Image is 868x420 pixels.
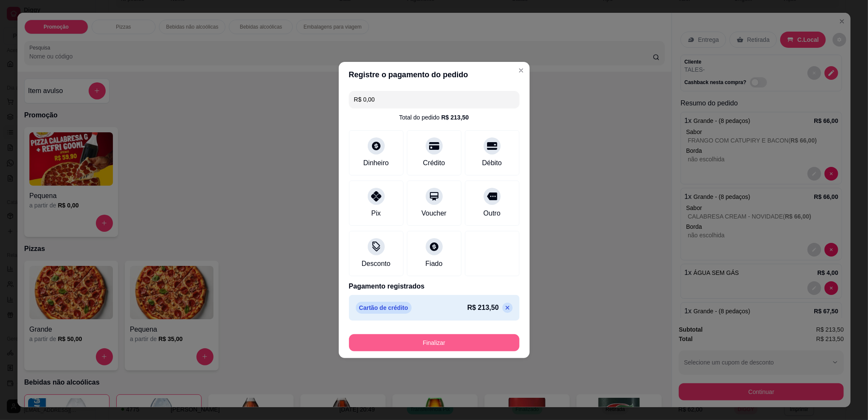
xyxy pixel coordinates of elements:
[349,334,519,351] button: Finalizar
[421,208,447,219] div: Voucher
[354,91,514,108] input: Ex.: hambúrguer de cordeiro
[371,208,381,219] div: Pix
[467,303,499,313] p: R$ 213,50
[349,281,519,292] p: Pagamento registrados
[399,113,469,122] div: Total do pedido
[483,208,500,219] div: Outro
[423,158,445,168] div: Crédito
[514,64,528,77] button: Close
[363,158,389,168] div: Dinheiro
[482,158,502,168] div: Débito
[362,259,391,269] div: Desconto
[425,259,442,269] div: Fiado
[441,113,469,122] div: R$ 213,50
[339,62,530,87] header: Registre o pagamento do pedido
[356,302,412,314] p: Cartão de crédito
